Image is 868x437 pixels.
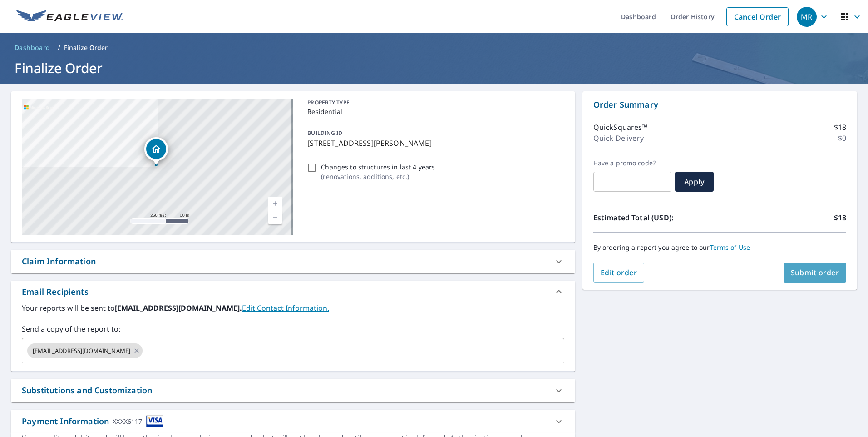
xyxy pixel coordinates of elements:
[146,415,163,427] img: cardImage
[11,410,575,433] div: Payment InformationXXXX6117cardImage
[307,99,560,107] p: PROPERTY TYPE
[16,10,123,24] img: EV Logo
[682,177,706,187] span: Apply
[601,268,637,278] span: Edit order
[593,133,644,144] p: Quick Delivery
[15,43,50,52] span: Dashboard
[58,42,60,53] li: /
[11,59,857,77] h1: Finalize Order
[22,384,152,397] div: Substitutions and Customization
[834,212,846,223] p: $18
[22,255,96,268] div: Claim Information
[268,210,282,224] a: Current Level 17, Zoom Out
[307,138,560,149] p: [STREET_ADDRESS][PERSON_NAME]
[321,162,435,172] p: Changes to structures in last 4 years
[307,129,342,137] p: BUILDING ID
[115,303,242,313] b: [EMAIL_ADDRESS][DOMAIN_NAME].
[593,263,645,283] button: Edit order
[675,172,714,192] button: Apply
[710,243,750,252] a: Terms of Use
[593,122,648,133] p: QuickSquares™
[593,159,671,167] label: Have a promo code?
[11,379,575,402] div: Substitutions and Customization
[144,137,168,165] div: Dropped pin, building 1, Residential property, 609 Brook Dr Anna, TX 75409
[22,415,163,427] div: Payment Information
[834,122,846,133] p: $18
[791,268,839,278] span: Submit order
[268,197,282,210] a: Current Level 17, Zoom In
[797,7,817,27] div: MR
[22,323,564,334] label: Send a copy of the report to:
[593,99,846,111] p: Order Summary
[113,415,142,427] div: XXXX6117
[593,243,846,252] p: By ordering a report you agree to our
[784,263,847,283] button: Submit order
[64,43,108,52] p: Finalize Order
[242,303,329,313] a: EditContactInfo
[22,303,564,313] label: Your reports will be sent to
[22,286,89,298] div: Email Recipients
[321,172,435,181] p: ( renovations, additions, etc. )
[27,347,136,355] span: [EMAIL_ADDRESS][DOMAIN_NAME]
[11,250,575,273] div: Claim Information
[726,7,789,26] a: Cancel Order
[593,212,720,223] p: Estimated Total (USD):
[307,107,560,116] p: Residential
[838,133,846,144] p: $0
[11,40,54,55] a: Dashboard
[27,343,143,358] div: [EMAIL_ADDRESS][DOMAIN_NAME]
[11,40,857,55] nav: breadcrumb
[11,281,575,303] div: Email Recipients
